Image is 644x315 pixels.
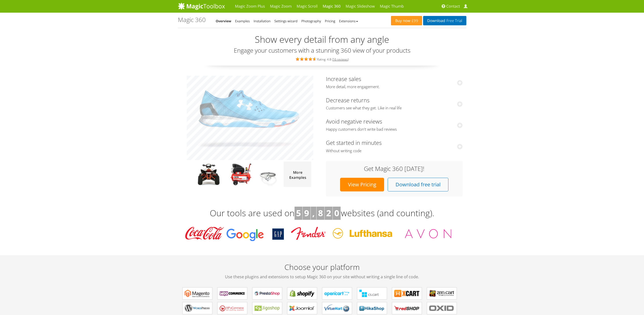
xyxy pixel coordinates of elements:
a: Magic 360 for VirtueMart [322,302,352,314]
h3: Engage your customers with a stunning 360 view of your products [178,47,466,54]
a: Magic 360 for OXID [427,302,457,314]
a: DownloadFree Trial [423,16,466,25]
b: Magic 360 for Joomla [289,304,315,312]
b: Magic 360 for OpenCart [324,290,350,297]
a: Magic 360 for WordPress [182,302,212,314]
b: Magic 360 for PrestaShop [255,290,280,297]
span: £99 [410,19,418,23]
h2: Show every detail from any angle [178,34,466,45]
div: Rating: 4.8 ( ) [178,56,466,62]
a: Magic 360 for OpenCart [322,287,352,300]
b: Magic 360 for WP e-Commerce [220,304,245,312]
h2: Choose your platform [178,263,466,280]
a: Magic 360 for Joomla [287,302,317,314]
b: 2 [326,207,331,219]
a: Increase salesMore detail, more engagement. [326,75,463,89]
b: Magic 360 for redSHOP [394,304,420,312]
a: Magic 360 for Zen Cart [427,287,457,300]
b: Magic 360 for Shopify [289,290,315,297]
a: Extensions [339,19,358,23]
img: MagicToolbox.com - Image tools for your website [178,2,225,10]
b: Magic 360 for Jigoshop [255,304,280,312]
a: Magic 360 for Jigoshop [252,302,282,314]
span: Happy customers don't write bad reviews [326,127,463,132]
a: Installation [254,19,271,23]
b: 8 [318,207,323,219]
a: Get started in minutesWithout writing code [326,139,463,153]
a: Settings wizard [274,19,298,23]
a: Magic 360 for HikaShop [357,302,387,314]
a: Pricing [325,19,335,23]
span: Free Trial [445,19,462,23]
b: Magic 360 for Zen Cart [429,290,454,297]
a: Magic 360 for CS-Cart [357,287,387,300]
a: Photography [301,19,321,23]
b: Magic 360 for HikaShop [359,304,385,312]
a: Magic 360 for Magento [182,287,212,300]
h1: Magic 360 [178,16,206,23]
h3: Our tools are used on websites (and counting). [178,207,466,220]
span: More detail, more engagement. [326,84,463,89]
b: 0 [334,207,339,219]
a: Decrease returnsCustomers see what they get. Like in real life [326,96,463,111]
h3: Get Magic 360 [DATE]! [331,165,458,172]
b: 5 [296,207,301,219]
a: Overview [216,19,232,23]
img: Magic Toolbox Customers [182,225,463,243]
b: , [312,207,315,219]
a: Magic 360 for PrestaShop [252,287,282,300]
b: Magic 360 for WooCommerce [220,290,245,297]
a: Avoid negative reviewsHappy customers don't write bad reviews [326,117,463,132]
b: Magic 360 for OXID [429,304,454,312]
a: Buy now£99 [391,16,422,25]
span: Contact [446,4,460,9]
b: Magic 360 for CS-Cart [359,290,385,297]
a: Examples [235,19,250,23]
b: Magic 360 for X-Cart [394,290,420,297]
a: View Pricing [340,178,384,191]
a: Magic 360 for redSHOP [392,302,422,314]
span: Without writing code [326,148,463,153]
a: Magic 360 for WooCommerce [217,287,247,300]
b: Magic 360 for VirtueMart [324,304,350,312]
a: 16 reviews [333,57,348,62]
img: more magic 360 demos [284,162,311,187]
b: Magic 360 for WordPress [185,304,210,312]
a: Magic 360 for X-Cart [392,287,422,300]
span: Use these plugins and extensions to setup Magic 360 on your site without writing a single line of... [178,274,466,280]
span: Customers see what they get. Like in real life [326,106,463,111]
b: 9 [304,207,309,219]
a: Magic 360 for Shopify [287,287,317,300]
a: Magic 360 for WP e-Commerce [217,302,247,314]
b: Magic 360 for Magento [185,290,210,297]
a: Download free trial [388,178,448,191]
